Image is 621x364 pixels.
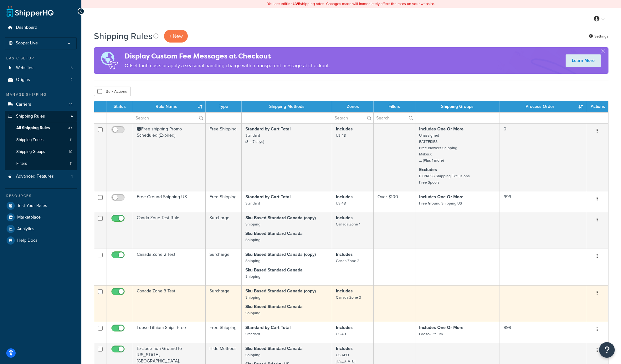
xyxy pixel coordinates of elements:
small: Canada Zone 3 [336,295,361,300]
p: Offset tariff costs or apply a seasonal handling charge with a transparent message at checkout. [125,61,330,70]
strong: Includes [336,126,353,132]
span: Filters [16,161,27,166]
strong: Includes One Or More [419,194,464,200]
strong: Sku Based Standard Canada (copy) [245,288,316,294]
small: Loose-Lithium [419,331,443,337]
span: 37 [68,125,72,131]
li: Filters [5,158,77,169]
li: Shipping Rules [5,111,77,170]
td: 999 [500,322,586,343]
span: 5 [70,65,73,71]
a: Filters 11 [5,158,77,169]
li: Shipping Groups [5,146,77,158]
strong: Sku Based Standard Canada (copy) [245,215,316,221]
th: Rule Name : activate to sort column ascending [133,101,206,112]
a: All Shipping Rules 37 [5,122,77,134]
small: US 48 [336,331,346,337]
td: Free Ground Shipping US [133,191,206,212]
a: ShipperHQ Home [7,5,54,17]
a: Origins 2 [5,74,77,86]
th: Process Order : activate to sort column ascending [500,101,586,112]
small: Standard [245,200,260,206]
span: Websites [16,65,33,71]
span: Advanced Features [16,174,54,179]
span: 11 [70,137,72,143]
span: Scope: Live [16,41,38,46]
strong: Sku Based Standard Canada [245,303,303,310]
td: Canada Zone 2 Test [133,249,206,285]
td: Canada Zone 3 Test [133,285,206,322]
td: Surcharge [206,212,242,249]
th: Status [106,101,133,112]
button: Bulk Actions [94,87,131,96]
a: Shipping Rules [5,111,77,122]
strong: Standard by Cart Total [245,126,291,132]
span: Test Your Rates [17,203,47,209]
th: Type [206,101,242,112]
td: Free Shipping [206,191,242,212]
div: Manage Shipping [5,92,77,97]
a: Learn More [566,54,601,67]
td: Free Shipping [206,123,242,191]
small: Canda Zone 2 [336,258,359,264]
span: 11 [70,161,72,166]
small: Free Ground Shipping US [419,200,462,206]
strong: Sku Based Standard Canada [245,230,303,237]
small: Shipping [245,258,260,264]
a: Analytics [5,223,77,235]
li: Origins [5,74,77,86]
td: Canda Zone Test Rule [133,212,206,249]
span: Shipping Groups [16,149,45,154]
a: Shipping Zones 11 [5,134,77,146]
span: Dashboard [16,25,37,30]
strong: Sku Based Standard Canada [245,345,303,352]
strong: Standard by Cart Total [245,194,291,200]
small: Shipping [245,274,260,279]
a: Carriers 14 [5,99,77,110]
a: Help Docs [5,235,77,246]
span: Analytics [17,226,34,232]
div: Basic Setup [5,56,77,61]
p: + New [164,30,188,43]
span: Help Docs [17,238,38,243]
a: Advanced Features 1 [5,171,77,182]
span: Origins [16,77,30,83]
td: Surcharge [206,285,242,322]
small: Shipping [245,221,260,227]
strong: Sku Based Standard Canada (copy) [245,251,316,258]
input: Search [374,113,415,123]
th: Shipping Methods [242,101,332,112]
a: Test Your Rates [5,200,77,211]
small: Shipping [245,237,260,243]
strong: Includes [336,194,353,200]
td: Over $100 [374,191,415,212]
span: Carriers [16,102,31,107]
span: 10 [69,149,72,154]
th: Shipping Groups [415,101,500,112]
td: Free Shipping [206,322,242,343]
td: 0 [500,123,586,191]
strong: Excludes [419,166,437,173]
small: EXPRESS Shipping Exclusions Free Spools [419,173,470,185]
th: Filters [374,101,415,112]
small: Unassigned BATTERIES Free Blowers Shipping MakerX ... (Plus 1 more) [419,133,457,163]
strong: Standard by Cart Total [245,324,291,331]
li: Dashboard [5,22,77,33]
span: Shipping Zones [16,137,44,143]
h1: Shipping Rules [94,30,152,42]
small: Shipping [245,295,260,300]
small: US 48 [336,133,346,138]
h4: Display Custom Fee Messages at Checkout [125,51,330,61]
span: 14 [69,102,73,107]
span: Shipping Rules [16,114,45,119]
strong: Includes [336,324,353,331]
strong: Includes One Or More [419,324,464,331]
button: Open Resource Center [599,342,615,358]
a: Marketplace [5,212,77,223]
strong: Includes [336,345,353,352]
li: Carriers [5,99,77,110]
